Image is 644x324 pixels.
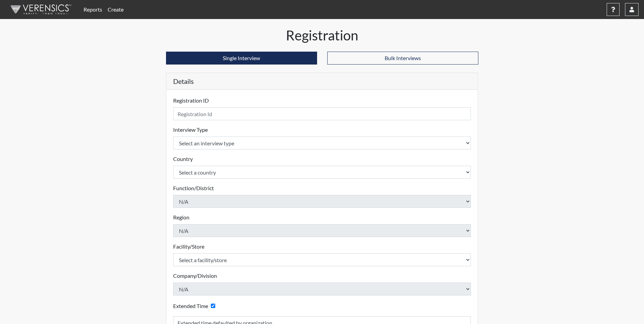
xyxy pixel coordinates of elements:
[173,272,217,280] label: Company/Division
[173,155,193,163] label: Country
[173,301,218,311] div: Checking this box will provide the interviewee with an accomodation of extra time to answer each ...
[327,52,478,65] button: Bulk Interviews
[166,27,478,43] h1: Registration
[166,52,317,65] button: Single Interview
[173,96,209,105] label: Registration ID
[173,184,214,192] label: Function/District
[81,3,105,16] a: Reports
[173,126,208,134] label: Interview Type
[173,242,204,251] label: Facility/Store
[173,302,208,310] label: Extended Time
[173,107,471,120] input: Insert a Registration ID, which needs to be a unique alphanumeric value for each interviewee
[173,213,189,221] label: Region
[166,73,478,90] h5: Details
[105,3,126,16] a: Create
